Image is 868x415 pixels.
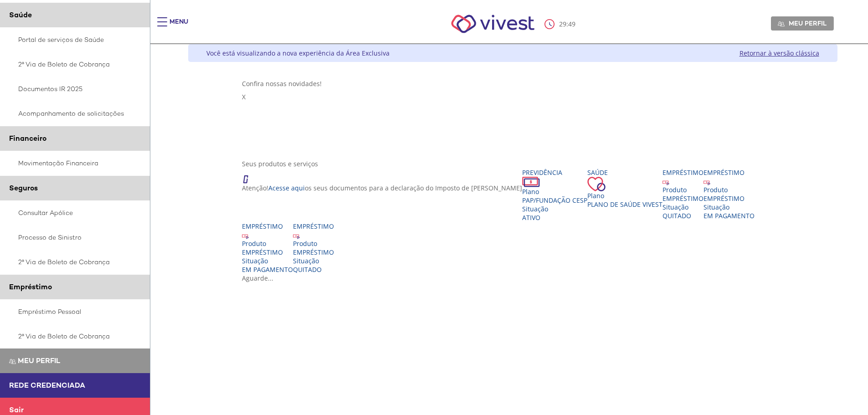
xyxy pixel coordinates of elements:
div: Aguarde... [242,274,783,282]
span: Empréstimo [9,282,52,292]
div: EMPRÉSTIMO [663,194,704,203]
img: ico_dinheiro.png [522,177,540,187]
div: Situação [663,203,704,211]
span: Meu perfil [789,19,827,27]
div: Saúde [587,168,663,177]
div: Plano [522,187,587,196]
span: Ativo [522,213,540,222]
a: Empréstimo Produto EMPRÉSTIMO Situação EM PAGAMENTO [242,222,293,274]
div: EMPRÉSTIMO [293,248,334,256]
div: Produto [293,239,334,248]
img: Meu perfil [778,20,785,27]
div: Você está visualizando a nova experiência da Área Exclusiva [206,49,390,57]
div: Empréstimo [293,222,334,231]
a: Empréstimo Produto EMPRÉSTIMO Situação QUITADO [663,168,704,220]
span: Sair [9,405,24,415]
a: Saúde PlanoPlano de Saúde VIVEST [587,168,663,209]
div: Empréstimo [663,168,704,177]
div: Plano [587,191,663,200]
span: 49 [568,20,575,28]
a: Meu perfil [771,16,834,30]
span: Plano de Saúde VIVEST [587,200,663,209]
div: : [544,19,577,29]
div: Previdência [522,168,587,177]
div: Situação [704,203,755,211]
span: 29 [559,20,566,28]
p: Atenção! os seus documentos para a declaração do Imposto de [PERSON_NAME] [242,184,522,192]
span: Seguros [9,183,38,193]
div: Confira nossas novidades! [242,79,783,88]
div: EMPRÉSTIMO [242,248,293,256]
div: Seus produtos e serviços [242,159,783,168]
div: Situação [522,205,587,213]
img: ico_coracao.png [587,177,606,191]
div: EMPRÉSTIMO [704,194,755,203]
a: Empréstimo Produto EMPRÉSTIMO Situação QUITADO [293,222,334,274]
img: ico_emprestimo.svg [704,179,710,185]
span: EM PAGAMENTO [242,265,293,274]
img: ico_emprestimo.svg [242,232,249,239]
a: Retornar à versão clássica [740,49,819,57]
a: Empréstimo Produto EMPRÉSTIMO Situação EM PAGAMENTO [704,168,755,220]
a: Acesse aqui [268,184,305,192]
img: ico_emprestimo.svg [293,232,300,239]
div: Menu [169,17,188,36]
section: <span lang="pt-BR" dir="ltr">Visualizador do Conteúdo da Web</span> 1 [242,79,783,150]
span: Financeiro [9,133,46,143]
div: Empréstimo [704,168,755,177]
span: PAP/Fundação CESP [522,196,587,205]
span: X [242,92,246,101]
img: ico_emprestimo.svg [663,179,669,185]
span: Rede Credenciada [9,380,85,390]
div: Situação [293,256,334,265]
span: Meu perfil [18,356,60,365]
div: Produto [704,185,755,194]
div: Produto [242,239,293,248]
div: Empréstimo [242,222,293,231]
img: Meu perfil [9,358,16,365]
span: Saúde [9,10,32,20]
span: EM PAGAMENTO [704,211,755,220]
div: Situação [242,256,293,265]
img: ico_atencao.png [242,168,257,184]
span: QUITADO [293,265,322,274]
div: Produto [663,185,704,194]
span: QUITADO [663,211,691,220]
section: <span lang="en" dir="ltr">ProdutosCard</span> [242,159,783,282]
a: Previdência PlanoPAP/Fundação CESP SituaçãoAtivo [522,168,587,222]
img: Vivest [441,5,544,43]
